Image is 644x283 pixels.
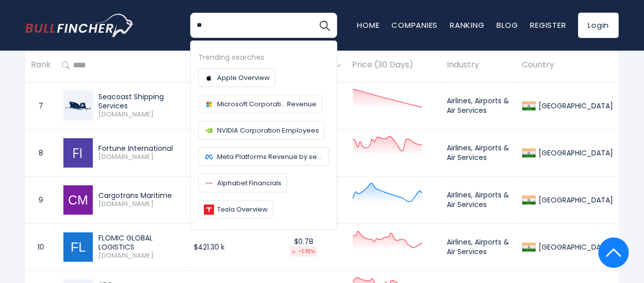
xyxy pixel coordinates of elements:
[346,51,441,80] th: Price (30 Days)
[25,129,56,176] td: 8
[25,223,56,270] td: 10
[217,72,270,83] span: Apple Overview
[441,51,516,80] th: Industry
[188,82,261,129] td: $2.54 M
[98,144,183,153] div: Fortune International
[198,200,273,219] a: Tesla Overview
[98,110,183,119] span: [DOMAIN_NAME]
[188,223,261,270] td: $421.30 k
[188,129,261,176] td: $646.72 k
[217,151,324,162] span: Meta Platforms Revenue by segment
[98,92,183,110] div: Seacoast Shipping Services
[188,176,261,223] td: $628.44 k
[204,99,214,109] img: Company logo
[198,68,275,87] a: Apple Overview
[441,223,516,270] td: Airlines, Airports & Air Services
[204,152,214,162] img: Company logo
[290,246,317,257] div: -1.10%
[25,14,134,37] a: Go to homepage
[391,20,438,30] a: Companies
[578,13,619,38] a: Login
[25,51,56,80] th: Rank
[217,125,319,136] span: NVIDIA Corporation Employees
[441,176,516,223] td: Airlines, Airports & Air Services
[266,237,341,257] div: $0.78
[204,205,214,215] img: Company logo
[536,148,613,157] div: [GEOGRAPHIC_DATA]
[204,73,214,83] img: Company logo
[450,20,484,30] a: Ranking
[25,176,56,223] td: 9
[198,52,329,63] div: Trending searches
[204,126,214,136] img: Company logo
[25,14,134,37] img: bullfincher logo
[217,99,316,109] span: Microsoft Corporati... Revenue
[198,174,287,192] a: Alphabet Financials
[98,252,183,260] span: [DOMAIN_NAME]
[530,20,566,30] a: Register
[198,95,322,113] a: Microsoft Corporati... Revenue
[536,195,613,205] div: [GEOGRAPHIC_DATA]
[441,129,516,176] td: Airlines, Airports & Air Services
[516,51,619,80] th: Country
[98,233,183,252] div: FLOMIC GLOBAL LOGISTICS
[536,242,613,252] div: [GEOGRAPHIC_DATA]
[25,82,56,129] td: 7
[357,20,379,30] a: Home
[98,153,183,161] span: [DOMAIN_NAME]
[441,82,516,129] td: Airlines, Airports & Air Services
[198,121,325,140] a: NVIDIA Corporation Employees
[63,91,93,120] img: SEACOAST.BO.png
[217,178,281,188] span: Alphabet Financials
[98,191,183,200] div: Cargotrans Maritime
[198,147,329,166] a: Meta Platforms Revenue by segment
[98,200,183,209] span: [DOMAIN_NAME]
[217,204,268,215] span: Tesla Overview
[496,20,518,30] a: Blog
[204,178,214,188] img: Company logo
[536,101,613,110] div: [GEOGRAPHIC_DATA]
[312,13,337,38] button: Search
